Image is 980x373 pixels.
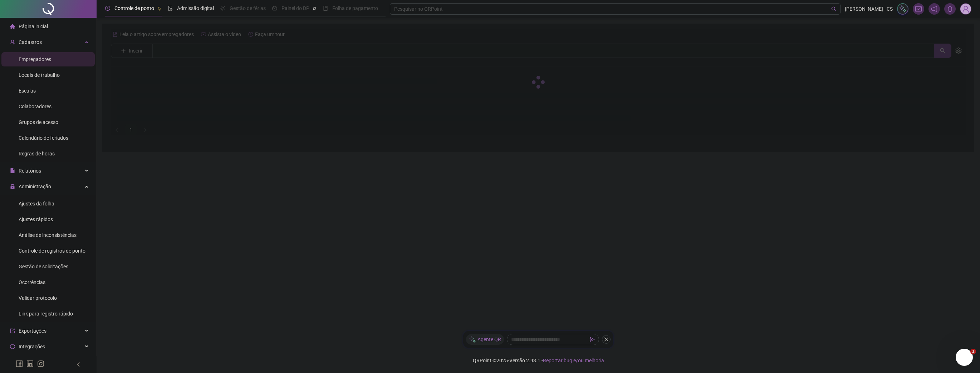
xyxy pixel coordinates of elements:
[960,4,971,14] img: 94382
[19,232,77,238] span: Análise de inconsistências
[19,39,42,45] span: Cadastros
[543,358,604,363] span: Reportar bug e/ou melhoria
[281,5,309,11] span: Painel do DP
[19,264,68,269] span: Gestão de solicitações
[590,337,595,342] span: send
[604,337,609,342] span: close
[19,24,48,29] span: Página inicial
[76,362,81,367] span: left
[332,5,378,11] span: Folha de pagamento
[19,344,45,349] span: Integrações
[19,119,58,125] span: Grupos de acesso
[956,349,973,366] iframe: Intercom live chat
[10,344,15,349] span: sync
[931,6,937,12] span: notification
[845,5,893,13] span: [PERSON_NAME] - CS
[19,168,41,174] span: Relatórios
[19,217,53,222] span: Ajustes rápidos
[19,295,57,301] span: Validar protocolo
[509,358,525,363] span: Versão
[899,5,907,13] img: sparkle-icon.fc2bf0ac1784a2077858766a79e2daf3.svg
[469,336,476,343] img: sparkle-icon.fc2bf0ac1784a2077858766a79e2daf3.svg
[831,6,837,12] span: search
[157,6,161,11] span: pushpin
[10,24,15,29] span: home
[177,5,214,11] span: Admissão digital
[19,184,51,189] span: Administração
[19,201,54,207] span: Ajustes da folha
[970,349,976,354] span: 1
[19,135,68,141] span: Calendário de feriados
[272,6,277,11] span: dashboard
[312,6,317,11] span: pushpin
[97,348,980,373] footer: QRPoint © 2025 - 2.93.1 -
[19,311,73,317] span: Link para registro rápido
[10,40,15,45] span: user-add
[19,56,51,62] span: Empregadores
[37,360,44,367] span: instagram
[466,334,504,345] div: Agente QR
[114,5,154,11] span: Controle de ponto
[168,6,173,11] span: file-done
[19,104,52,109] span: Colaboradores
[19,248,85,254] span: Controle de registros de ponto
[10,168,15,173] span: file
[10,328,15,333] span: export
[220,6,225,11] span: sun
[26,360,34,367] span: linkedin
[230,5,266,11] span: Gestão de férias
[19,328,46,334] span: Exportações
[19,151,55,156] span: Regras de horas
[16,360,23,367] span: facebook
[947,6,953,12] span: bell
[10,184,15,189] span: lock
[19,88,36,94] span: Escalas
[19,72,60,78] span: Locais de trabalho
[323,6,328,11] span: book
[105,6,110,11] span: clock-circle
[19,279,45,285] span: Ocorrências
[915,6,922,12] span: fund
